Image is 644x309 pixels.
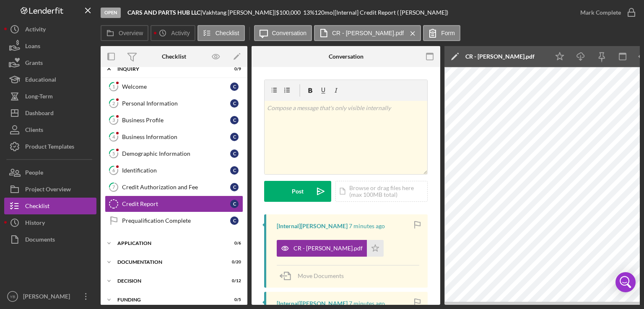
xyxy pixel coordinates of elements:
[4,181,96,198] button: Project Overview
[117,297,220,302] div: Funding
[112,151,115,156] tspan: 5
[25,164,43,183] div: People
[329,53,364,60] div: Conversation
[112,184,115,190] tspan: 7
[105,179,243,196] a: 7Credit Authorization and Fee C
[122,201,230,207] div: Credit Report
[277,300,348,307] div: [Internal] [PERSON_NAME]
[122,117,230,124] div: Business Profile
[615,272,636,292] div: Open Intercom Messenger
[117,241,220,246] div: Application
[25,71,56,90] div: Educational
[226,278,241,283] div: 0 / 12
[276,9,301,16] span: $100,000
[105,212,243,229] a: Prequalification Complete C
[25,214,45,233] div: History
[105,129,243,145] a: 4Business Information C
[105,196,243,212] a: Credit Report C
[4,105,96,121] button: Dashboard
[230,116,239,124] div: C
[230,99,239,108] div: C
[112,84,115,89] tspan: 1
[230,183,239,191] div: C
[151,25,195,41] button: Activity
[226,297,241,302] div: 0 / 5
[349,300,385,307] time: 2025-09-10 17:16
[226,260,241,265] div: 0 / 20
[122,100,230,107] div: Personal Information
[4,121,96,138] button: Clients
[572,4,640,21] button: Mark Complete
[4,21,96,38] a: Activity
[254,25,312,41] button: Conversation
[303,9,314,16] div: 13 %
[4,71,96,88] button: Educational
[230,82,239,91] div: C
[4,164,96,181] button: People
[10,294,16,299] text: YB
[4,38,96,54] a: Loans
[230,149,239,158] div: C
[441,30,455,36] label: Form
[25,105,54,124] div: Dashboard
[216,30,239,36] label: Checklist
[25,54,43,73] div: Grants
[122,217,230,224] div: Prequalification Complete
[122,150,230,157] div: Demographic Information
[25,138,74,157] div: Product Templates
[4,88,96,105] button: Long-Term
[122,167,230,174] div: Identification
[465,53,535,60] div: CR - [PERSON_NAME].pdf
[4,198,96,214] button: Checklist
[230,133,239,141] div: C
[298,272,344,279] span: Move Documents
[230,216,239,225] div: C
[277,223,348,229] div: [Internal] [PERSON_NAME]
[4,54,96,71] button: Grants
[127,9,202,16] div: |
[4,231,96,248] button: Documents
[101,8,121,18] div: Open
[171,30,190,36] label: Activity
[112,117,115,123] tspan: 3
[230,200,239,208] div: C
[202,9,276,16] div: Vakhtang [PERSON_NAME] |
[127,9,200,16] b: CARS AND PARTS HUB LLC
[162,53,186,60] div: Checklist
[25,88,53,107] div: Long-Term
[25,38,40,57] div: Loans
[105,162,243,179] a: 6Identification C
[117,67,220,72] div: Inquiry
[4,138,96,155] a: Product Templates
[333,9,448,16] div: | [Internal] Credit Report ( [PERSON_NAME])
[264,181,331,202] button: Post
[25,198,49,216] div: Checklist
[117,260,220,265] div: Documentation
[112,100,115,106] tspan: 2
[292,181,304,202] div: Post
[105,78,243,95] a: 1Welcome C
[423,25,460,41] button: Form
[101,25,148,41] button: Overview
[277,240,384,257] button: CR - [PERSON_NAME].pdf
[226,67,241,72] div: 0 / 9
[105,95,243,112] a: 2Personal Information C
[21,288,75,307] div: [PERSON_NAME]
[25,21,46,40] div: Activity
[349,223,385,229] time: 2025-09-10 17:17
[272,30,307,36] label: Conversation
[332,30,404,36] label: CR - [PERSON_NAME].pdf
[314,9,333,16] div: 120 mo
[4,214,96,231] button: History
[119,30,143,36] label: Overview
[112,134,115,139] tspan: 4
